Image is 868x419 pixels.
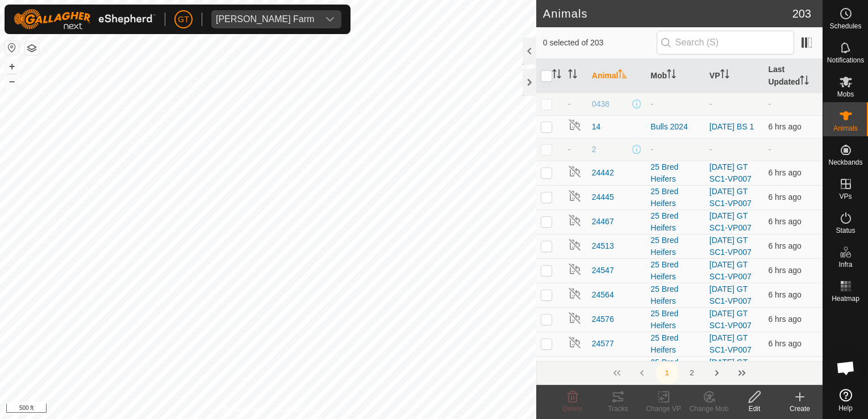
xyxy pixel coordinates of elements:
a: [DATE] GT SC1-VP007 [710,236,752,257]
button: Reset Map [5,41,19,55]
span: Notifications [827,57,864,64]
p-sorticon: Activate to sort [667,71,676,80]
div: 25 Bred Heifers [650,357,700,380]
a: [DATE] GT SC1-VP007 [710,211,752,232]
th: Animal [587,59,646,93]
p-sorticon: Activate to sort [618,71,627,80]
h2: Animals [543,7,792,20]
span: Mobs [837,91,854,98]
img: returning off [568,287,582,300]
input: Search (S) [657,31,794,55]
span: Delete [563,405,583,413]
p-sorticon: Activate to sort [552,71,561,80]
p-sorticon: Activate to sort [720,71,729,80]
button: Next Page [706,362,728,384]
th: Mob [646,59,705,93]
a: [DATE] GT SC1-VP007 [710,358,752,379]
span: 24467 [592,216,614,228]
span: 24513 [592,240,614,252]
div: Change Mob [686,404,732,414]
div: Tracks [595,404,641,414]
div: - [650,144,700,156]
button: 2 [681,362,703,384]
span: 16 Sept 2025, 1:47 pm [768,266,801,275]
th: VP [705,59,764,93]
span: 0 selected of 203 [543,37,657,49]
div: 25 Bred Heifers [650,332,700,356]
a: [DATE] GT SC1-VP007 [710,260,752,281]
div: - [650,98,700,110]
span: 16 Sept 2025, 1:48 pm [768,168,801,177]
p-sorticon: Activate to sort [800,77,809,86]
p-sorticon: Activate to sort [568,71,577,80]
img: Gallagher Logo [14,9,156,30]
span: 203 [792,5,811,22]
button: + [5,60,19,73]
a: [DATE] BS 1 [710,122,754,131]
div: 25 Bred Heifers [650,234,700,258]
img: returning off [568,189,582,203]
button: Map Layers [25,41,39,55]
span: - [568,145,571,154]
button: 1 [656,362,678,384]
div: Create [777,404,823,414]
a: [DATE] GT SC1-VP007 [710,309,752,330]
a: Contact Us [279,404,313,414]
span: Thoren Farm [211,10,319,28]
div: [PERSON_NAME] Farm [216,15,314,24]
span: 24547 [592,265,614,276]
a: [DATE] GT SC1-VP007 [710,162,752,183]
button: – [5,74,19,88]
div: 25 Bred Heifers [650,161,700,185]
div: Bulls 2024 [650,121,700,133]
span: 16 Sept 2025, 1:47 pm [768,217,801,226]
div: Edit [732,404,777,414]
img: returning off [568,238,582,252]
div: Change VP [641,404,686,414]
div: 25 Bred Heifers [650,210,700,234]
span: 24445 [592,191,614,203]
img: returning off [568,262,582,276]
span: VPs [839,193,852,200]
app-display-virtual-paddock-transition: - [710,145,712,154]
div: 25 Bred Heifers [650,259,700,283]
span: 16 Sept 2025, 1:47 pm [768,241,801,250]
div: dropdown trigger [319,10,341,28]
span: GT [178,14,189,26]
button: Last Page [731,362,753,384]
a: [DATE] GT SC1-VP007 [710,333,752,354]
span: 2 [592,144,596,156]
span: 16 Sept 2025, 1:47 pm [768,339,801,348]
span: 24564 [592,289,614,301]
span: Schedules [829,23,861,30]
img: returning off [568,118,582,132]
div: 25 Bred Heifers [650,283,700,307]
app-display-virtual-paddock-transition: - [710,99,712,108]
span: - [768,145,771,154]
span: 24576 [592,313,614,325]
span: 16 Sept 2025, 1:47 pm [768,315,801,324]
span: Neckbands [828,159,862,166]
span: Help [838,405,853,412]
span: Status [836,227,855,234]
img: returning off [568,165,582,178]
a: [DATE] GT SC1-VP007 [710,284,752,305]
img: returning off [568,213,582,227]
span: 0438 [592,98,610,110]
div: Open chat [829,351,863,385]
span: Heatmap [832,295,859,302]
span: Infra [838,261,852,268]
span: Animals [833,125,858,132]
div: 25 Bred Heifers [650,186,700,209]
div: 25 Bred Heifers [650,308,700,332]
span: 24577 [592,338,614,350]
th: Last Updated [763,59,823,93]
img: returning off [568,360,582,374]
a: Help [823,384,868,416]
span: 16 Sept 2025, 1:47 pm [768,290,801,299]
span: 14 [592,121,601,133]
span: - [768,99,771,108]
img: returning off [568,311,582,325]
a: [DATE] GT SC1-VP007 [710,187,752,208]
span: 16 Sept 2025, 1:48 pm [768,192,801,202]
